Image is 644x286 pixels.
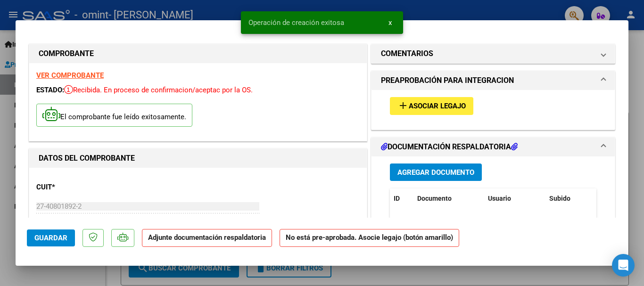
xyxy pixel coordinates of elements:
[381,14,399,31] button: x
[413,188,484,209] datatable-header-cell: Documento
[549,195,570,202] span: Subido
[372,90,615,129] div: PREAPROBACIÓN PARA INTEGRACION
[148,233,266,242] strong: Adjunte documentación respaldatoria
[394,195,400,202] span: ID
[36,86,64,94] span: ESTADO:
[36,182,133,193] p: CUIT
[381,141,518,153] h1: DOCUMENTACIÓN RESPALDATORIA
[34,234,67,242] span: Guardar
[39,49,94,58] strong: COMPROBANTE
[417,195,452,202] span: Documento
[280,229,459,247] strong: No está pre-aprobada. Asocie legajo (botón amarillo)
[372,138,615,156] mat-expansion-panel-header: DOCUMENTACIÓN RESPALDATORIA
[397,168,474,177] span: Agregar Documento
[381,75,514,86] h1: PREAPROBACIÓN PARA INTEGRACION
[372,71,615,90] mat-expansion-panel-header: PREAPROBACIÓN PARA INTEGRACION
[484,188,545,209] datatable-header-cell: Usuario
[36,104,192,127] p: El comprobante fue leído exitosamente.
[36,71,104,80] a: VER COMPROBANTE
[64,86,253,94] span: Recibida. En proceso de confirmacion/aceptac por la OS.
[390,163,482,181] button: Agregar Documento
[27,229,75,246] button: Guardar
[248,18,344,27] span: Operación de creación exitosa
[390,188,413,209] datatable-header-cell: ID
[488,195,511,202] span: Usuario
[409,102,466,111] span: Asociar Legajo
[388,18,392,27] span: x
[381,48,433,59] h1: COMENTARIOS
[545,188,593,209] datatable-header-cell: Subido
[612,254,635,277] div: Open Intercom Messenger
[390,97,473,114] button: Asociar Legajo
[372,44,615,63] mat-expansion-panel-header: COMENTARIOS
[39,154,135,163] strong: DATOS DEL COMPROBANTE
[593,188,640,209] datatable-header-cell: Acción
[397,100,409,111] mat-icon: add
